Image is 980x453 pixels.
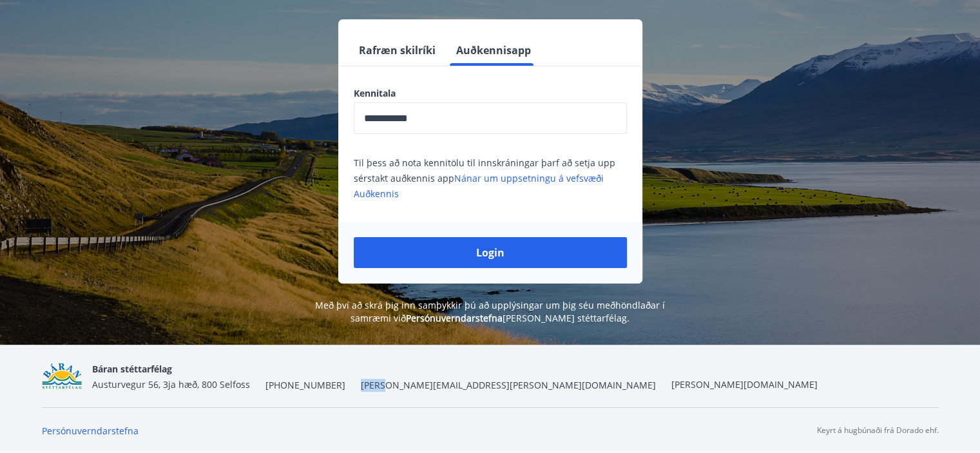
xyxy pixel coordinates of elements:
[451,35,536,66] button: Auðkennisapp
[315,299,665,324] span: Með því að skrá þig inn samþykkir þú að upplýsingar um þig séu meðhöndlaðar í samræmi við [PERSON...
[817,425,939,436] p: Keyrt á hugbúnaði frá Dorado ehf.
[265,379,345,392] span: [PHONE_NUMBER]
[42,363,82,390] img: Bz2lGXKH3FXEIQKvoQ8VL0Fr0uCiWgfgA3I6fSs8.png
[354,35,441,66] button: Rafræn skilríki
[354,87,627,100] label: Kennitala
[42,425,139,437] a: Persónuverndarstefna
[354,157,615,200] span: Til þess að nota kennitölu til innskráningar þarf að setja upp sérstakt auðkennis app
[406,312,503,324] a: Persónuverndarstefna
[354,172,604,200] a: Nánar um uppsetningu á vefsvæði Auðkennis
[92,378,250,390] span: Austurvegur 56, 3ja hæð, 800 Selfoss
[354,237,627,268] button: Login
[92,363,172,375] span: Báran stéttarfélag
[671,378,818,390] a: [PERSON_NAME][DOMAIN_NAME]
[361,379,656,392] span: [PERSON_NAME][EMAIL_ADDRESS][PERSON_NAME][DOMAIN_NAME]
